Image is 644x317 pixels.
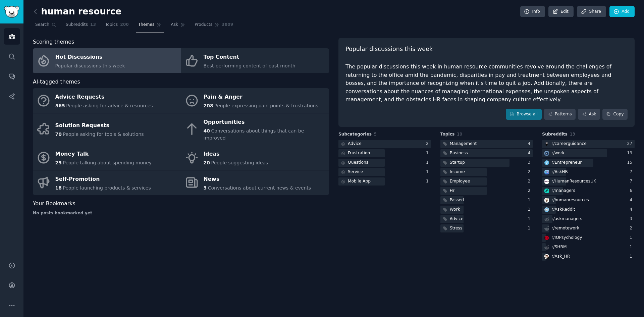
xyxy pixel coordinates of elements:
div: No posts bookmarked yet [33,210,329,216]
div: 3 [630,216,635,222]
img: HumanResourcesUK [544,179,549,184]
div: Self-Promotion [55,174,151,184]
div: News [204,174,311,184]
img: AskReddit [544,207,549,212]
span: Search [35,22,49,28]
div: r/ managers [551,188,575,194]
div: 6 [630,188,635,194]
div: Mobile App [348,178,371,184]
span: 565 [55,103,65,108]
a: Questions1 [338,159,431,167]
img: work [544,151,549,156]
span: People asking for advice & resources [66,103,153,108]
a: Work1 [440,206,533,214]
div: r/ HumanResourcesUK [551,178,596,184]
span: Scoring themes [33,38,74,46]
a: Hot DiscussionsPopular discussions this week [33,48,181,73]
a: Info [520,6,545,17]
div: Top Content [204,52,296,63]
img: GummySearch logo [4,6,19,18]
span: 208 [204,103,213,108]
span: Popular discussions this week [345,45,433,53]
div: Solution Requests [55,120,144,131]
div: r/ askmanagers [551,216,582,222]
span: People talking about spending money [63,160,152,165]
span: People suggesting ideas [211,160,268,165]
div: Hr [450,188,454,194]
div: 2 [630,225,635,231]
span: People launching products & services [63,185,151,191]
div: 1 [528,225,533,231]
a: r/askmanagers3 [542,215,635,223]
div: Advice Requests [55,92,153,103]
div: r/ humanresources [551,197,589,203]
img: humanresources [544,198,549,203]
div: 15 [627,160,635,166]
span: 70 [55,131,62,137]
div: 1 [630,235,635,241]
div: Ideas [204,149,268,160]
a: Advice2 [338,140,431,148]
span: Products [195,22,212,28]
div: 1 [426,150,431,156]
div: Stress [450,225,463,231]
div: 3 [528,160,533,166]
div: Service [348,169,363,175]
span: 200 [120,22,129,28]
div: r/ AskReddit [551,207,575,213]
div: 2 [528,169,533,175]
a: Entrepreneurr/Entrepreneur15 [542,159,635,167]
a: AskRedditr/AskReddit4 [542,206,635,214]
div: 27 [627,141,635,147]
span: 13 [570,132,575,137]
div: 7 [630,178,635,184]
div: Advice [348,141,362,147]
div: r/ AskHR [551,169,568,175]
a: Frustration1 [338,149,431,158]
span: Subreddits [66,22,88,28]
div: 1 [426,160,431,166]
a: Opportunities40Conversations about things that can be improved [181,113,329,145]
a: Ideas20People suggesting ideas [181,145,329,170]
img: Ask_HR [544,254,549,259]
a: Top ContentBest-performing content of past month [181,48,329,73]
div: Income [450,169,465,175]
span: 5 [374,132,377,137]
span: 3 [204,185,207,191]
div: 2 [528,188,533,194]
img: careerguidance [544,142,549,146]
img: Entrepreneur [544,160,549,165]
div: Startup [450,160,465,166]
div: Hot Discussions [55,52,125,63]
span: 25 [55,160,62,165]
a: Advice1 [440,215,533,223]
div: Work [450,207,460,213]
a: Topics200 [103,19,131,33]
div: Frustration [348,150,370,156]
div: Employee [450,178,470,184]
div: 19 [627,150,635,156]
button: Copy [602,109,628,120]
div: r/ Ask_HR [551,254,570,260]
a: Edit [548,6,574,17]
a: Ask [578,109,600,120]
a: Pain & Anger208People expressing pain points & frustrations [181,88,329,113]
div: 1 [528,207,533,213]
a: Employee2 [440,177,533,186]
div: Business [450,150,468,156]
span: Ask [171,22,178,28]
div: 4 [630,207,635,213]
div: Pain & Anger [204,92,318,103]
a: Money Talk25People talking about spending money [33,145,181,170]
a: Themes [136,19,164,33]
a: managersr/managers6 [542,187,635,195]
div: r/ careerguidance [551,141,586,147]
a: humanresourcesr/humanresources4 [542,196,635,205]
span: 13 [90,22,96,28]
span: Conversations about things that can be improved [204,128,304,141]
div: 4 [528,141,533,147]
span: Best-performing content of past month [204,63,296,68]
a: IOPsychologyr/IOPsychology1 [542,234,635,242]
span: 18 [55,185,62,191]
a: Service1 [338,168,431,176]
